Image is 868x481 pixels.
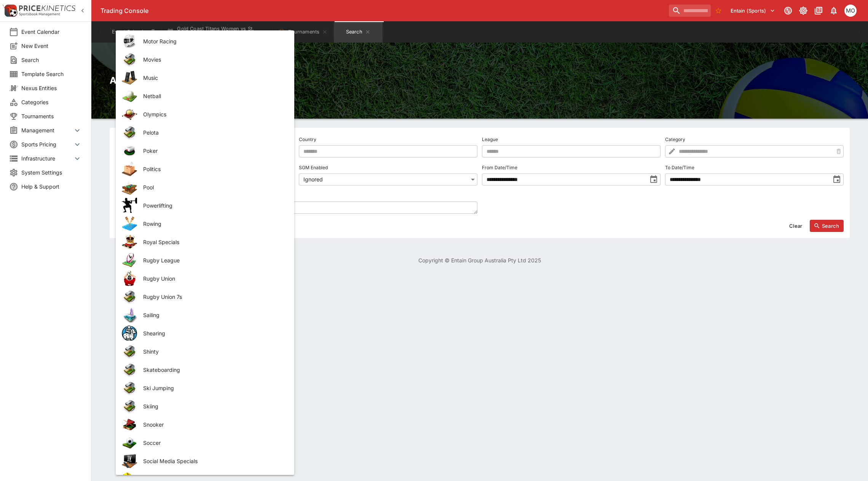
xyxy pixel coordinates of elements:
[143,147,282,155] span: Poker
[143,37,282,45] span: Motor Racing
[122,380,137,395] img: other.png
[143,293,282,301] span: Rugby Union 7s
[143,220,282,228] span: Rowing
[122,70,137,85] img: music.png
[122,289,137,304] img: other.png
[143,92,282,100] span: Netball
[122,179,137,195] img: pool.png
[122,52,137,67] img: other.png
[143,311,282,319] span: Sailing
[122,234,137,249] img: royalty.png
[143,366,282,374] span: Skateboarding
[143,129,282,137] span: Pelota
[143,110,282,118] span: Olympics
[143,183,282,191] span: Pool
[122,88,137,103] img: netball.png
[143,439,282,447] span: Soccer
[122,325,137,341] img: shearing.png
[122,125,137,140] img: other.png
[122,362,137,377] img: other.png
[143,457,282,465] span: Social Media Specials
[122,252,137,268] img: rugby_league.png
[143,275,282,283] span: Rugby Union
[122,398,137,414] img: other.png
[122,307,137,322] img: sailing.png
[122,435,137,450] img: soccer.png
[143,238,282,246] span: Royal Specials
[122,106,137,122] img: olympics.png
[122,143,137,158] img: poker.png
[122,33,137,49] img: motorracing.png
[122,216,137,231] img: rowing.png
[122,271,137,286] img: rugby_union.png
[143,402,282,410] span: Skiing
[143,348,282,356] span: Shinty
[143,165,282,173] span: Politics
[143,202,282,210] span: Powerlifting
[143,56,282,63] span: Movies
[122,453,137,468] img: specials.png
[143,421,282,429] span: Snooker
[122,198,137,213] img: powerlifting.png
[122,161,137,176] img: politics.png
[122,417,137,432] img: snooker.png
[143,329,282,337] span: Shearing
[143,74,282,82] span: Music
[122,344,137,359] img: other.png
[143,256,282,264] span: Rugby League
[143,384,282,392] span: Ski Jumping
